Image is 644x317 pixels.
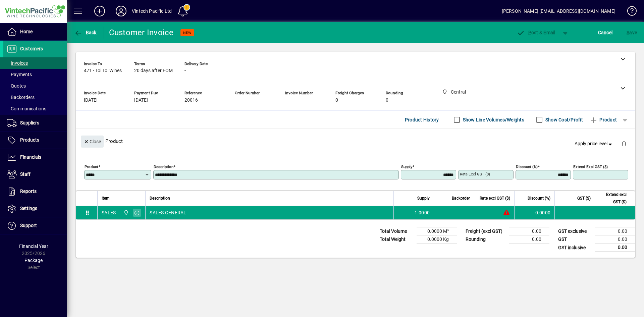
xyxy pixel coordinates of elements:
[154,164,173,169] mat-label: Description
[74,30,97,35] span: Back
[415,209,430,216] span: 1.0000
[625,27,639,39] button: Save
[3,149,67,166] a: Financials
[528,30,531,35] span: P
[627,27,637,38] span: ave
[417,227,457,235] td: 0.0000 M³
[335,98,338,103] span: 0
[85,164,98,169] mat-label: Product
[132,6,172,16] div: Vintech Pacific Ltd
[509,235,549,244] td: 0.00
[3,200,67,217] a: Settings
[24,258,43,263] span: Package
[84,98,98,103] span: [DATE]
[460,172,490,176] mat-label: Rate excl GST ($)
[3,92,67,103] a: Backorders
[20,29,33,34] span: Home
[616,141,632,147] app-page-header-button: Delete
[235,98,236,103] span: -
[134,68,173,73] span: 20 days after EOM
[555,235,595,244] td: GST
[595,227,635,235] td: 0.00
[20,206,37,211] span: Settings
[517,30,555,35] span: ost & Email
[3,166,67,183] a: Staff
[405,114,439,125] span: Product History
[109,27,174,38] div: Customer Invoice
[575,140,613,147] span: Apply price level
[102,209,116,216] div: SALES
[401,164,412,169] mat-label: Supply
[598,27,613,38] span: Cancel
[19,244,48,249] span: Financial Year
[3,69,67,80] a: Payments
[509,227,549,235] td: 0.00
[3,103,67,114] a: Communications
[622,1,636,23] a: Knowledge Base
[572,138,616,150] button: Apply price level
[67,27,104,39] app-page-header-button: Back
[402,114,442,126] button: Product History
[84,68,122,73] span: 471 - Toi Toi Wines
[599,191,627,206] span: Extend excl GST ($)
[386,98,388,103] span: 0
[544,116,583,123] label: Show Cost/Profit
[586,114,620,126] button: Product
[590,114,617,125] span: Product
[150,209,186,216] span: SALES GENERAL
[7,95,35,100] span: Backorders
[110,5,132,17] button: Profile
[81,136,104,148] button: Close
[20,171,31,177] span: Staff
[20,154,41,160] span: Financials
[3,57,67,69] a: Invoices
[502,6,615,16] div: [PERSON_NAME] [EMAIL_ADDRESS][DOMAIN_NAME]
[596,27,614,39] button: Cancel
[513,27,559,39] button: Post & Email
[555,227,595,235] td: GST exclusive
[3,217,67,234] a: Support
[595,244,635,252] td: 0.00
[417,235,457,244] td: 0.0000 Kg
[462,227,509,235] td: Freight (excl GST)
[376,235,417,244] td: Total Weight
[84,136,101,147] span: Close
[452,195,470,202] span: Backorder
[79,138,105,144] app-page-header-button: Close
[7,83,26,89] span: Quotes
[3,80,67,92] a: Quotes
[3,132,67,149] a: Products
[20,120,39,125] span: Suppliers
[20,46,43,51] span: Customers
[20,137,39,143] span: Products
[573,164,608,169] mat-label: Extend excl GST ($)
[72,27,98,39] button: Back
[122,209,129,216] span: Central
[285,98,286,103] span: -
[595,235,635,244] td: 0.00
[462,235,509,244] td: Rounding
[184,68,186,73] span: -
[102,195,110,202] span: Item
[376,227,417,235] td: Total Volume
[76,129,635,153] div: Product
[577,195,591,202] span: GST ($)
[184,98,198,103] span: 20016
[616,136,632,152] button: Delete
[3,115,67,131] a: Suppliers
[417,195,430,202] span: Supply
[514,206,554,219] td: 0.0000
[627,30,629,35] span: S
[7,72,32,77] span: Payments
[7,106,46,111] span: Communications
[3,23,67,40] a: Home
[20,189,37,194] span: Reports
[134,98,148,103] span: [DATE]
[462,116,524,123] label: Show Line Volumes/Weights
[150,195,170,202] span: Description
[3,183,67,200] a: Reports
[516,164,538,169] mat-label: Discount (%)
[555,244,595,252] td: GST inclusive
[528,195,550,202] span: Discount (%)
[480,195,510,202] span: Rate excl GST ($)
